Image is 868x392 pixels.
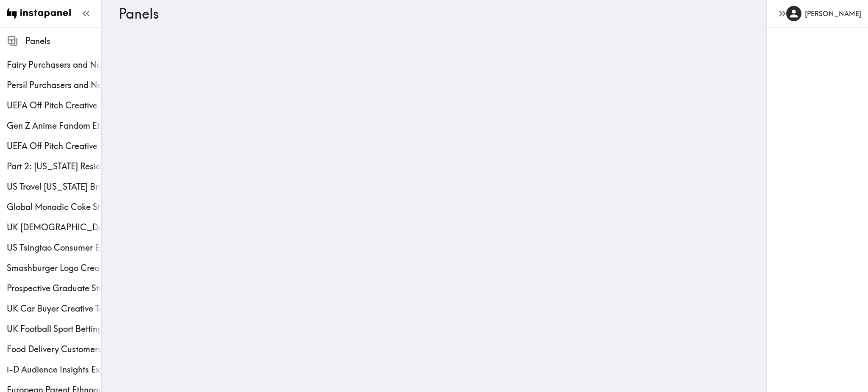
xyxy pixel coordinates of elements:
[7,343,101,355] span: Food Delivery Customers
[7,99,101,111] span: UEFA Off Pitch Creative Testing QOTW
[7,303,101,315] span: UK Car Buyer Creative Testing
[7,140,101,152] span: UEFA Off Pitch Creative Testing
[7,160,101,172] div: Part 2: Utah Resident Impaired Driving Ethnography
[7,242,101,254] span: US Tsingtao Consumer Ethnography
[7,181,101,193] div: US Travel Texas Brand Lift Study
[7,79,101,91] span: Persil Purchasers and Non Purchasers Ethnography
[7,181,101,193] span: US Travel [US_STATE] Brand Lift Study
[119,6,743,22] h3: Panels
[7,201,101,213] span: Global Monadic Coke Study
[25,35,101,47] span: Panels
[7,59,101,71] span: Fairy Purchasers and Non-Purchasers Ethnography
[7,221,101,233] span: UK [DEMOGRAPHIC_DATA] Diaspora Ethnography Proposal
[7,120,101,132] span: Gen Z Anime Fandom Ethnography
[805,9,861,18] h6: [PERSON_NAME]
[7,262,101,274] span: Smashburger Logo Creative Testing
[7,221,101,233] div: UK Portuguese Diaspora Ethnography Proposal
[7,364,101,375] span: i-D Audience Insights Exploratory
[7,323,101,335] span: UK Football Sport Betting Blocks Exploratory
[7,282,101,294] span: Prospective Graduate Student Ethnography
[7,160,101,172] span: Part 2: [US_STATE] Resident Impaired Driving Ethnography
